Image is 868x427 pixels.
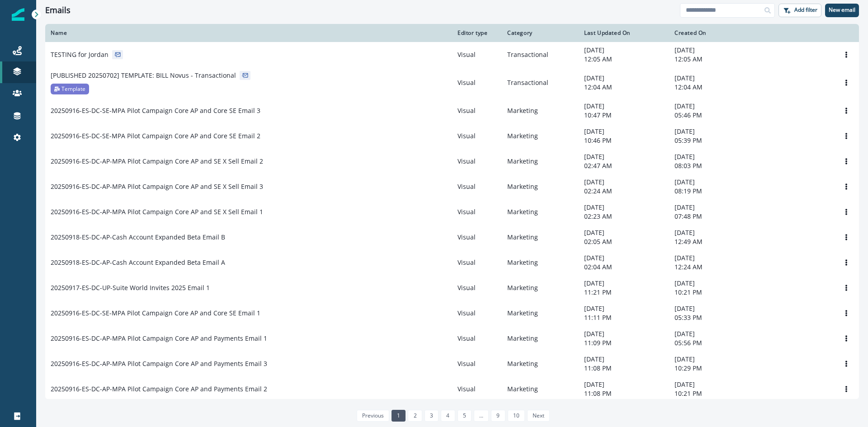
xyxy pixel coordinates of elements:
p: [DATE] [584,46,664,55]
div: Name [51,29,447,37]
button: Options [839,357,854,371]
a: 20250916-ES-DC-SE-MPA Pilot Campaign Core AP and Core SE Email 3VisualMarketing[DATE]10:47 PM[DAT... [45,98,859,123]
p: [DATE] [675,304,754,313]
p: [DATE] [584,203,664,212]
td: Visual [452,250,502,275]
a: Page 4 [441,410,455,422]
img: Inflection [12,8,24,21]
p: 20250916-ES-DC-AP-MPA Pilot Campaign Core AP and Payments Email 1 [51,334,267,343]
p: [DATE] [675,203,754,212]
p: [DATE] [584,380,664,389]
p: 20250918-ES-DC-AP-Cash Account Expanded Beta Email A [51,258,225,267]
p: 10:46 PM [584,136,664,145]
p: 20250916-ES-DC-AP-MPA Pilot Campaign Core AP and SE X Sell Email 1 [51,207,263,216]
td: Marketing [502,149,579,174]
a: 20250916-ES-DC-SE-MPA Pilot Campaign Core AP and Core SE Email 1VisualMarketing[DATE]11:11 PM[DAT... [45,300,859,326]
p: 12:49 AM [675,237,754,246]
td: Visual [452,376,502,402]
p: 10:21 PM [675,389,754,398]
a: 20250917-ES-DC-UP-Suite World Invites 2025 Email 1VisualMarketing[DATE]11:21 PM[DATE]10:21 PMOptions [45,275,859,300]
button: Options [839,155,854,168]
td: Marketing [502,98,579,123]
button: New email [825,4,859,17]
div: Created On [675,29,754,37]
td: Visual [452,199,502,225]
td: Visual [452,225,502,250]
a: 20250916-ES-DC-AP-MPA Pilot Campaign Core AP and Payments Email 3VisualMarketing[DATE]11:08 PM[DA... [45,351,859,376]
p: 05:56 PM [675,338,754,347]
td: Marketing [502,225,579,250]
p: [DATE] [675,253,754,263]
td: Marketing [502,300,579,326]
p: 12:04 AM [675,83,754,92]
p: Template [61,84,85,94]
p: 02:47 AM [584,161,664,170]
p: 02:23 AM [584,212,664,221]
p: [DATE] [675,127,754,136]
p: [DATE] [675,279,754,288]
a: Next page [527,410,550,422]
p: [DATE] [584,228,664,237]
a: 20250916-ES-DC-AP-MPA Pilot Campaign Core AP and Payments Email 2VisualMarketing[DATE]11:08 PM[DA... [45,376,859,402]
p: [DATE] [584,178,664,187]
h1: Emails [45,5,71,15]
td: Visual [452,326,502,351]
p: 10:29 PM [675,364,754,373]
p: [DATE] [584,355,664,364]
p: 11:09 PM [584,338,664,347]
td: Visual [452,149,502,174]
p: 20250916-ES-DC-SE-MPA Pilot Campaign Core AP and Core SE Email 1 [51,309,260,318]
p: TESTING for Jordan [51,50,108,59]
a: 20250916-ES-DC-AP-MPA Pilot Campaign Core AP and Payments Email 1VisualMarketing[DATE]11:09 PM[DA... [45,326,859,351]
td: Marketing [502,174,579,199]
td: Transactional [502,42,579,67]
p: 11:11 PM [584,313,664,322]
p: [DATE] [584,279,664,288]
p: 10:21 PM [675,288,754,297]
a: Page 10 [508,410,525,422]
p: [DATE] [584,102,664,111]
button: Options [839,230,854,244]
a: 20250918-ES-DC-AP-Cash Account Expanded Beta Email AVisualMarketing[DATE]02:04 AM[DATE]12:24 AMOp... [45,250,859,275]
td: Marketing [502,351,579,376]
td: Visual [452,351,502,376]
p: 12:05 AM [675,55,754,64]
button: Options [839,281,854,295]
p: 02:04 AM [584,263,664,272]
p: [DATE] [584,253,664,263]
p: 12:04 AM [584,83,664,92]
a: Page 3 [425,410,439,422]
p: [PUBLISHED 20250702] TEMPLATE: BILL Novus - Transactional [51,71,236,80]
a: [PUBLISHED 20250702] TEMPLATE: BILL Novus - TransactionalTemplateVisualTransactional[DATE]12:04 A... [45,67,859,98]
p: [DATE] [584,74,664,83]
p: 20250916-ES-DC-AP-MPA Pilot Campaign Core AP and SE X Sell Email 2 [51,157,263,166]
p: 02:05 AM [584,237,664,246]
p: [DATE] [675,228,754,237]
p: 05:33 PM [675,313,754,322]
p: 10:47 PM [584,111,664,120]
button: Options [839,104,854,117]
td: Visual [452,275,502,300]
p: 20250916-ES-DC-AP-MPA Pilot Campaign Core AP and SE X Sell Email 3 [51,182,263,191]
a: 20250916-ES-DC-SE-MPA Pilot Campaign Core AP and Core SE Email 2VisualMarketing[DATE]10:46 PM[DAT... [45,123,859,149]
ul: Pagination [354,410,550,422]
button: Options [839,382,854,396]
div: Editor type [458,29,496,37]
p: 08:03 PM [675,161,754,170]
p: 12:05 AM [584,55,664,64]
p: [DATE] [675,355,754,364]
button: Add filter [778,4,821,17]
p: 20250916-ES-DC-SE-MPA Pilot Campaign Core AP and Core SE Email 2 [51,131,260,141]
p: [DATE] [584,127,664,136]
p: [DATE] [584,152,664,161]
td: Marketing [502,376,579,402]
p: [DATE] [675,329,754,338]
td: Visual [452,174,502,199]
td: Visual [452,300,502,326]
p: 08:19 PM [675,187,754,196]
p: New email [829,7,855,13]
button: Options [839,306,854,320]
p: 20250918-ES-DC-AP-Cash Account Expanded Beta Email B [51,233,225,242]
td: Marketing [502,250,579,275]
a: 20250918-ES-DC-AP-Cash Account Expanded Beta Email BVisualMarketing[DATE]02:05 AM[DATE]12:49 AMOp... [45,225,859,250]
